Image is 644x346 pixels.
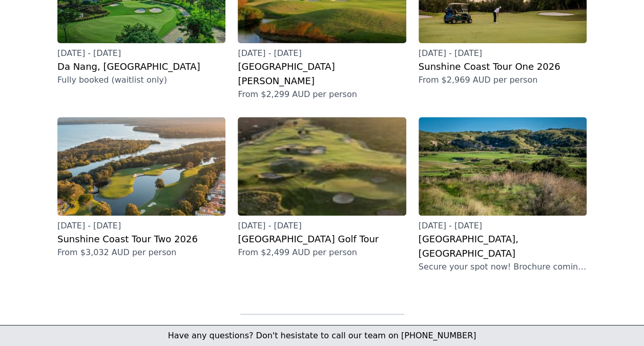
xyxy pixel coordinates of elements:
[419,232,587,261] h2: [GEOGRAPHIC_DATA], [GEOGRAPHIC_DATA]
[238,60,406,88] h2: [GEOGRAPHIC_DATA][PERSON_NAME]
[238,232,406,246] h2: [GEOGRAPHIC_DATA] Golf Tour
[57,232,225,246] h2: Sunshine Coast Tour Two 2026
[238,88,406,101] p: From $2,299 AUD per person
[57,60,225,74] h2: Da Nang, [GEOGRAPHIC_DATA]
[57,117,225,259] a: [DATE] - [DATE]Sunshine Coast Tour Two 2026From $3,032 AUD per person
[238,117,406,259] a: [DATE] - [DATE][GEOGRAPHIC_DATA] Golf TourFrom $2,499 AUD per person
[57,47,225,60] p: [DATE] - [DATE]
[57,74,225,86] p: Fully booked (waitlist only)
[57,246,225,259] p: From $3,032 AUD per person
[419,60,587,74] h2: Sunshine Coast Tour One 2026
[238,220,406,232] p: [DATE] - [DATE]
[419,261,587,273] p: Secure your spot now! Brochure coming soon
[419,74,587,86] p: From $2,969 AUD per person
[419,117,587,273] a: [DATE] - [DATE][GEOGRAPHIC_DATA], [GEOGRAPHIC_DATA]Secure your spot now! Brochure coming soon
[238,246,406,259] p: From $2,499 AUD per person
[419,220,587,232] p: [DATE] - [DATE]
[57,220,225,232] p: [DATE] - [DATE]
[419,47,587,60] p: [DATE] - [DATE]
[238,47,406,60] p: [DATE] - [DATE]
